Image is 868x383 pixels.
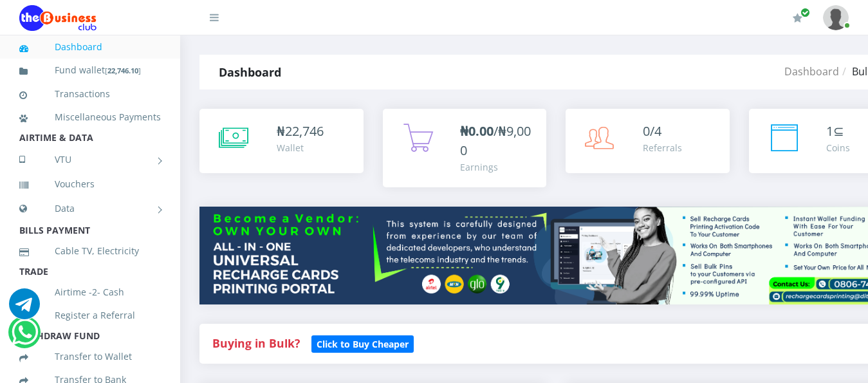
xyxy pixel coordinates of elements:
[19,192,161,225] a: Data
[19,55,161,86] a: Fund wallet[22,746.10]
[793,13,802,23] i: Renew/Upgrade Subscription
[460,122,531,159] span: /₦9,000
[19,5,97,31] img: Logo
[19,32,161,62] a: Dashboard
[311,335,414,351] a: Click to Buy Cheaper
[212,335,300,351] strong: Buying in Bulk?
[277,141,324,154] div: Wallet
[460,160,534,174] div: Earnings
[199,109,364,173] a: ₦22,746 Wallet
[285,122,324,140] span: 22,746
[19,342,161,371] a: Transfer to Wallet
[105,66,141,75] small: [ ]
[12,326,38,348] a: Chat for support
[826,141,850,154] div: Coins
[823,5,849,30] img: User
[643,122,661,140] span: 0/4
[19,102,161,132] a: Miscellaneous Payments
[826,122,833,140] span: 1
[826,122,850,141] div: ⊆
[800,8,810,17] span: Renew/Upgrade Subscription
[317,338,409,350] b: Click to Buy Cheaper
[219,64,281,80] strong: Dashboard
[19,169,161,199] a: Vouchers
[19,301,161,330] a: Register a Referral
[19,277,161,307] a: Airtime -2- Cash
[566,109,730,173] a: 0/4 Referrals
[460,122,494,140] b: ₦0.00
[19,144,161,176] a: VTU
[784,64,839,79] a: Dashboard
[19,79,161,109] a: Transactions
[9,298,40,319] a: Chat for support
[277,122,324,141] div: ₦
[383,109,547,187] a: ₦0.00/₦9,000 Earnings
[19,236,161,266] a: Cable TV, Electricity
[107,66,138,75] b: 22,746.10
[643,141,682,154] div: Referrals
